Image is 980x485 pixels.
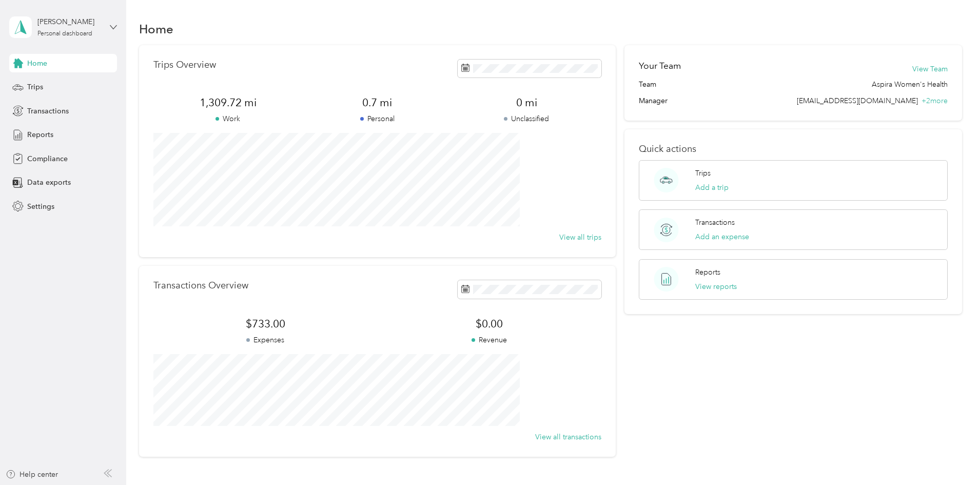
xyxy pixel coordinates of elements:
[377,317,601,331] span: $0.00
[872,79,948,90] span: Aspira Women's Health
[695,231,749,242] button: Add an expense
[452,95,601,110] span: 0 mi
[695,217,735,228] p: Transactions
[695,182,729,193] button: Add a trip
[695,267,720,278] p: Reports
[377,335,601,345] p: Revenue
[27,58,47,69] span: Home
[153,60,216,70] p: Trips Overview
[27,82,43,92] span: Trips
[912,64,948,74] button: View Team
[797,96,918,105] span: [EMAIL_ADDRESS][DOMAIN_NAME]
[153,113,303,124] p: Work
[6,469,58,480] button: Help center
[639,79,656,90] span: Team
[37,16,102,27] div: [PERSON_NAME]
[27,129,53,140] span: Reports
[27,177,71,188] span: Data exports
[153,95,303,110] span: 1,309.72 mi
[695,168,711,179] p: Trips
[639,95,668,106] span: Manager
[27,201,54,212] span: Settings
[559,232,601,243] button: View all trips
[535,432,601,442] button: View all transactions
[303,95,452,110] span: 0.7 mi
[153,335,377,345] p: Expenses
[695,281,737,292] button: View reports
[153,280,248,291] p: Transactions Overview
[27,153,68,164] span: Compliance
[452,113,601,124] p: Unclassified
[37,31,92,37] div: Personal dashboard
[923,428,980,485] iframe: Everlance-gr Chat Button Frame
[639,60,681,72] h2: Your Team
[639,144,948,154] p: Quick actions
[153,317,377,331] span: $733.00
[139,24,173,34] h1: Home
[27,106,69,117] span: Transactions
[303,113,452,124] p: Personal
[922,96,948,105] span: + 2 more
